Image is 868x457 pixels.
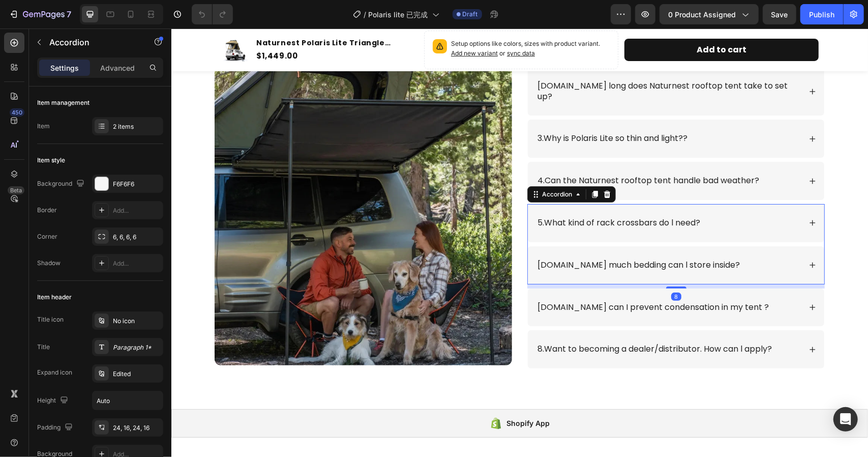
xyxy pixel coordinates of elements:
[10,108,24,117] div: 450
[49,36,136,48] p: Accordion
[37,421,75,435] div: Padding
[4,4,76,24] button: 7
[335,389,378,401] div: Shopify App
[113,259,161,268] div: Add...
[113,317,161,326] div: No icon
[463,10,478,19] span: Draft
[113,423,161,433] div: 24, 16, 24, 16
[37,342,50,352] div: Title
[93,391,163,410] input: Auto
[366,147,588,158] p: 4.Can the Naturnest rooftop tent handle bad weather?
[366,189,529,200] p: 5.What kind of rack crossbars do l need?
[67,8,71,20] p: 7
[37,368,72,377] div: Expand icon
[50,63,79,73] p: Settings
[192,4,233,24] div: Undo/Redo
[113,122,161,131] div: 2 items
[37,259,61,268] div: Shadow
[113,369,161,379] div: Edited
[366,316,601,326] p: 8.Want to becoming a dealer/distributor. How can l apply?
[37,293,72,302] div: Item header
[113,180,161,189] div: F6F6F6
[763,4,796,24] button: Save
[37,394,70,408] div: Height
[113,233,161,242] div: 6, 6, 6, 6
[833,407,858,432] div: Open Intercom Messenger
[668,9,736,20] span: 0 product assigned
[366,105,516,116] p: 3.Why is Polaris Lite so thin and light??
[771,10,788,19] span: Save
[113,206,161,215] div: Add...
[366,274,597,284] p: [DOMAIN_NAME] can I prevent condensation in my tent ?
[37,206,57,215] div: Border
[37,122,50,131] div: Item
[500,264,510,272] div: 8
[113,343,161,352] div: Paragraph 1*
[37,232,57,241] div: Corner
[660,4,759,24] button: 0 product assigned
[364,9,367,20] span: /
[100,63,135,73] p: Advanced
[37,177,86,191] div: Background
[800,4,843,24] button: Publish
[369,161,403,170] div: Accordion
[171,28,868,457] iframe: Design area
[37,315,64,324] div: Title icon
[366,52,628,74] p: [DOMAIN_NAME] long does Naturnest rooftop tent take to set up?
[369,9,428,20] span: Polaris lite 已完成
[37,156,65,165] div: Item style
[8,186,24,194] div: Beta
[809,9,834,20] div: Publish
[37,98,89,107] div: Item management
[366,232,568,242] p: [DOMAIN_NAME] much bedding can l store inside?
